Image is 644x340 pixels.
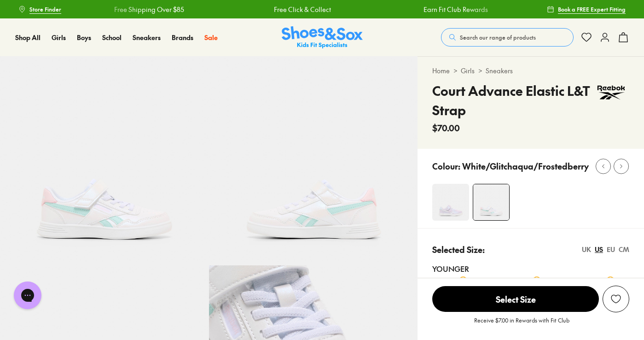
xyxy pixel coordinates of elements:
span: Girls [52,33,66,42]
a: Brands [172,33,193,42]
span: Book a FREE Expert Fitting [558,5,626,13]
span: Search our range of products [460,33,536,41]
span: Boys [77,33,91,42]
div: US [595,245,603,254]
a: Book a FREE Expert Fitting [547,1,626,18]
p: White/Glitchaqua/Frostedberry [462,160,589,172]
div: Younger [432,263,629,274]
a: Earn Fit Club Rewards [404,5,468,14]
div: UK [582,245,591,254]
a: Girls [461,66,475,76]
a: Store Finder [18,1,61,18]
span: Sneakers [133,33,161,42]
a: Free Click & Collect [254,5,311,14]
img: 4-558052_1 [473,184,509,220]
a: Girls [52,33,66,42]
img: Vendor logo [593,81,629,104]
img: 4-558056_1 [432,184,469,221]
a: Sneakers [486,66,513,76]
a: Boys [77,33,91,42]
p: Colour: [432,160,460,172]
a: Home [432,66,450,76]
a: Shoes & Sox [282,26,363,49]
p: Receive $7.00 in Rewards with Fit Club [474,316,569,333]
span: Select Size [432,286,599,312]
button: Select Size [432,286,599,312]
button: Add to Wishlist [603,286,629,312]
img: SNS_Logo_Responsive.svg [282,26,363,49]
div: EU [607,245,615,254]
h4: Court Advance Elastic L&T Strap [432,81,593,120]
span: Store Finder [29,5,61,13]
button: Search our range of products [441,28,574,47]
a: School [102,33,122,42]
span: Sale [204,33,218,42]
a: Sale [204,33,218,42]
img: 5-558053_1 [209,56,418,265]
a: Shop All [15,33,41,42]
a: Sneakers [133,33,161,42]
div: CM [619,245,629,254]
span: Brands [172,33,193,42]
p: Selected Size: [432,243,485,256]
span: Shop All [15,33,41,42]
div: > > [432,66,629,76]
a: Free Shipping Over $85 [94,5,164,14]
span: $70.00 [432,122,460,134]
iframe: Gorgias live chat messenger [9,278,46,312]
span: School [102,33,122,42]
